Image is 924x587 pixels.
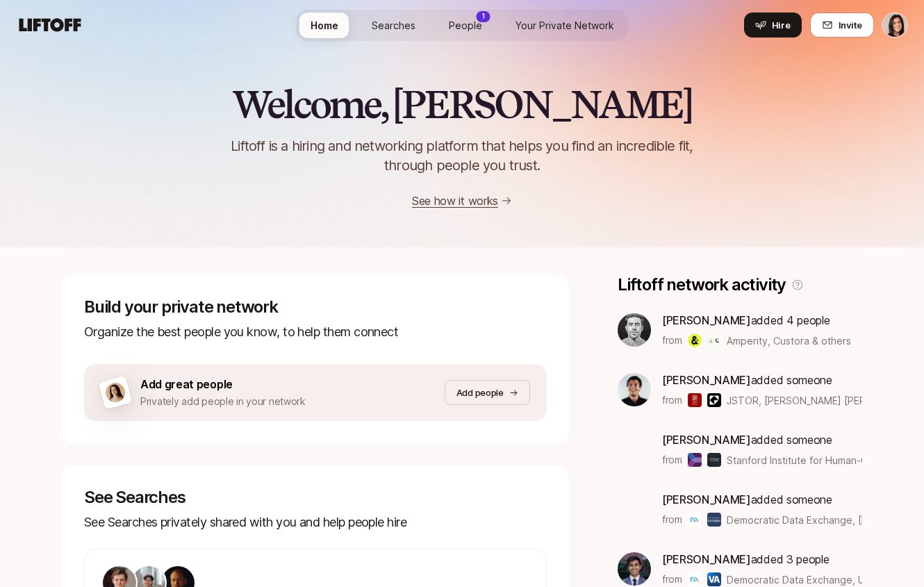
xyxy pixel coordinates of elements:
[688,333,702,347] img: Amperity
[707,572,721,586] img: U.S. Department of Veterans Affairs
[618,552,651,586] img: 4640b0e7_2b03_4c4f_be34_fa460c2e5c38.jpg
[707,513,721,527] img: Schmidt Futures
[727,333,851,348] span: Amperity, Custora & others
[445,380,530,405] button: Add people
[882,13,907,38] button: Eleanor Morgan
[140,375,306,393] p: Add great people
[140,393,306,410] p: Privately add people in your network
[456,386,504,399] p: Add people
[707,393,721,407] img: Kleiner Perkins
[688,513,702,527] img: Democratic Data Exchange
[662,452,682,468] p: from
[662,552,751,566] span: [PERSON_NAME]
[772,18,791,32] span: Hire
[662,311,851,329] p: added 4 people
[688,393,702,407] img: JSTOR
[104,381,127,404] img: woman-on-brown-bg.png
[84,297,547,317] p: Build your private network
[84,322,547,342] p: Organize the best people you know, to help them connect
[618,313,651,347] img: c9d5b7ad_f19c_4364_8f66_ef1aa96cc362.jpg
[412,194,498,208] a: See how it works
[662,392,682,408] p: from
[662,313,751,327] span: [PERSON_NAME]
[84,513,547,532] p: See Searches privately shared with you and help people hire
[438,13,493,38] a: People1
[662,550,862,568] p: added 3 people
[84,488,547,507] p: See Searches
[662,511,682,528] p: from
[662,332,682,349] p: from
[662,431,862,449] p: added someone
[618,275,786,295] p: Liftoff network activity
[449,18,482,33] span: People
[839,18,862,32] span: Invite
[618,373,651,406] img: a0a83522_3174_4595_b557_c5e5534063b7.jfif
[810,13,874,38] button: Invite
[482,11,485,22] p: 1
[372,18,415,33] span: Searches
[515,18,614,33] span: Your Private Network
[361,13,427,38] a: Searches
[883,13,907,37] img: Eleanor Morgan
[727,393,862,408] span: JSTOR, [PERSON_NAME] [PERSON_NAME] & others
[662,433,751,447] span: [PERSON_NAME]
[707,453,721,467] img: J.P. Morgan Asset Management
[662,371,862,389] p: added someone
[232,83,693,125] h2: Welcome, [PERSON_NAME]
[504,13,625,38] a: Your Private Network
[311,18,338,33] span: Home
[662,490,862,509] p: added someone
[213,136,711,175] p: Liftoff is a hiring and networking platform that helps you find an incredible fit, through people...
[744,13,802,38] button: Hire
[707,333,721,347] img: Custora
[662,493,751,506] span: [PERSON_NAME]
[299,13,349,38] a: Home
[688,453,702,467] img: Stanford Institute for Human-Centered Artificial Intelligence (HAI)
[688,572,702,586] img: Democratic Data Exchange
[662,373,751,387] span: [PERSON_NAME]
